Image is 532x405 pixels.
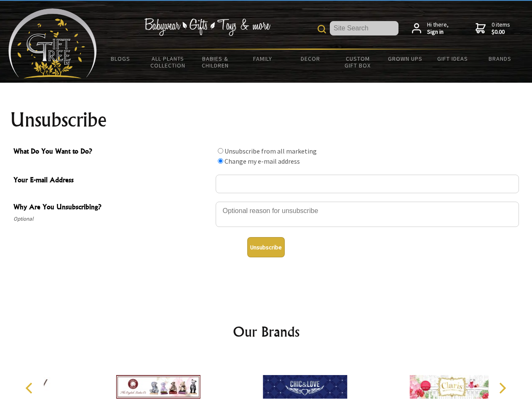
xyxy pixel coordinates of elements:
[225,147,317,155] label: Unsubscribe from all marketing
[17,321,516,342] h2: Our Brands
[216,202,519,227] textarea: Why Are You Unsubscribing?
[144,18,270,36] img: Babywear - Gifts - Toys & more
[334,50,382,74] a: Custom Gift Box
[492,21,510,36] span: 0 items
[21,379,40,397] button: Previous
[493,379,511,397] button: Next
[10,110,522,130] h1: Unsubscribe
[13,202,211,214] span: Why Are You Unsubscribing?
[286,50,334,67] a: Decor
[13,146,211,158] span: What Do You Want to Do?
[476,50,524,67] a: Brands
[225,157,300,165] label: Change my e-mail address
[97,50,144,67] a: BLOGS
[247,237,285,257] button: Unsubscribe
[330,21,398,35] input: Site Search
[239,50,287,67] a: Family
[427,28,449,36] strong: Sign in
[218,148,223,154] input: What Do You Want to Do?
[492,28,510,36] strong: $0.00
[412,21,449,36] a: Hi there,Sign in
[144,50,192,74] a: All Plants Collection
[318,25,326,33] img: product search
[192,50,239,74] a: Babies & Children
[427,21,449,36] span: Hi there,
[216,175,519,193] input: Your E-mail Address
[13,175,211,187] span: Your E-mail Address
[218,158,223,164] input: What Do You Want to Do?
[429,50,476,67] a: Gift Ideas
[8,8,97,78] img: Babyware - Gifts - Toys and more...
[476,21,510,36] a: 0 items$0.00
[13,214,211,224] span: Optional
[381,50,429,67] a: Grown Ups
